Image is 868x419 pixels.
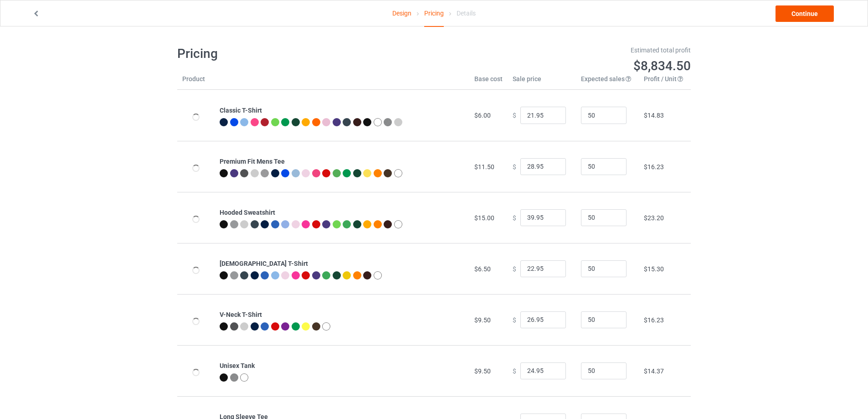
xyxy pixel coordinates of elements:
[441,46,691,55] div: Estimated total profit
[633,58,691,73] span: $8,834.50
[474,163,494,171] span: $11.50
[424,0,444,27] div: Pricing
[230,373,238,382] img: heather_texture.png
[474,265,491,273] span: $6.50
[220,158,285,165] b: Premium Fit Mens Tee
[474,316,491,324] span: $9.50
[639,74,691,90] th: Profit / Unit
[474,367,491,375] span: $9.50
[644,112,664,119] span: $14.83
[220,362,255,369] b: Unisex Tank
[644,367,664,375] span: $14.37
[513,163,516,170] span: $
[513,316,516,323] span: $
[644,316,664,324] span: $16.23
[776,5,834,22] a: Continue
[220,311,262,318] b: V-Neck T-Shirt
[220,107,262,114] b: Classic T-Shirt
[474,214,494,222] span: $15.00
[644,265,664,273] span: $15.30
[469,74,508,90] th: Base cost
[457,0,476,26] div: Details
[644,214,664,222] span: $23.20
[576,74,639,90] th: Expected sales
[474,112,491,119] span: $6.00
[644,163,664,171] span: $16.23
[177,74,215,90] th: Product
[513,367,516,374] span: $
[384,118,392,126] img: heather_texture.png
[392,0,411,26] a: Design
[513,265,516,272] span: $
[261,169,269,177] img: heather_texture.png
[513,214,516,221] span: $
[513,112,516,119] span: $
[220,260,308,267] b: [DEMOGRAPHIC_DATA] T-Shirt
[177,46,428,62] h1: Pricing
[508,74,576,90] th: Sale price
[220,209,275,216] b: Hooded Sweatshirt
